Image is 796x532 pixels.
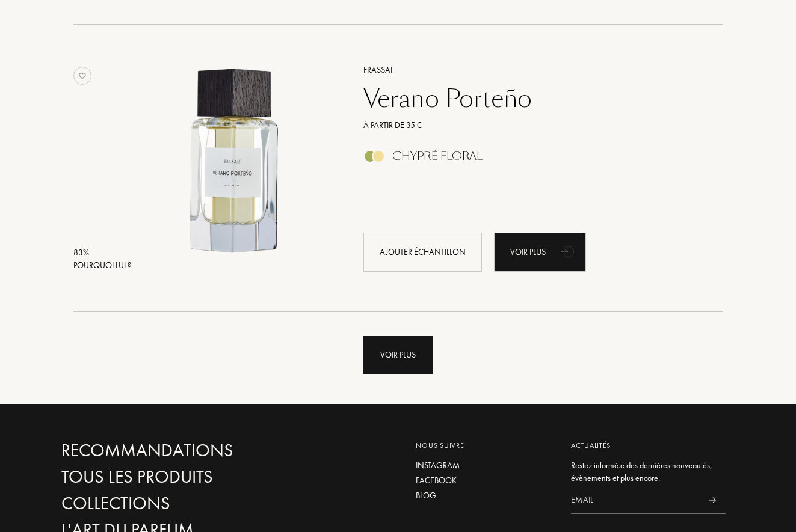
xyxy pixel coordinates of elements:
a: Collections [61,493,274,514]
a: Tous les produits [61,466,274,488]
div: 83 % [73,246,131,259]
div: Pourquoi lui ? [73,259,131,272]
a: Instagram [416,459,553,472]
div: Nous suivre [416,440,553,451]
a: Voir plusanimation [494,233,586,272]
input: Email [571,487,699,514]
a: Frassai [354,64,705,76]
a: Chypré Floral [354,153,705,166]
div: Voir plus [363,336,433,374]
a: Blog [416,489,553,502]
a: Facebook [416,474,553,487]
div: Voir plus [494,233,586,272]
div: Restez informé.e des dernières nouveautés, évènements et plus encore. [571,459,726,485]
div: Actualités [571,440,726,451]
a: Verano Porteño [354,84,705,113]
div: Chypré Floral [392,150,483,163]
a: Recommandations [61,440,274,461]
a: Verano Porteño Frassai [135,49,345,285]
img: Verano Porteño Frassai [135,62,335,262]
img: news_send.svg [709,497,717,503]
div: animation [557,239,581,263]
img: no_like_p.png [73,67,91,85]
a: À partir de 35 € [354,119,705,132]
div: Ajouter échantillon [363,233,482,272]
